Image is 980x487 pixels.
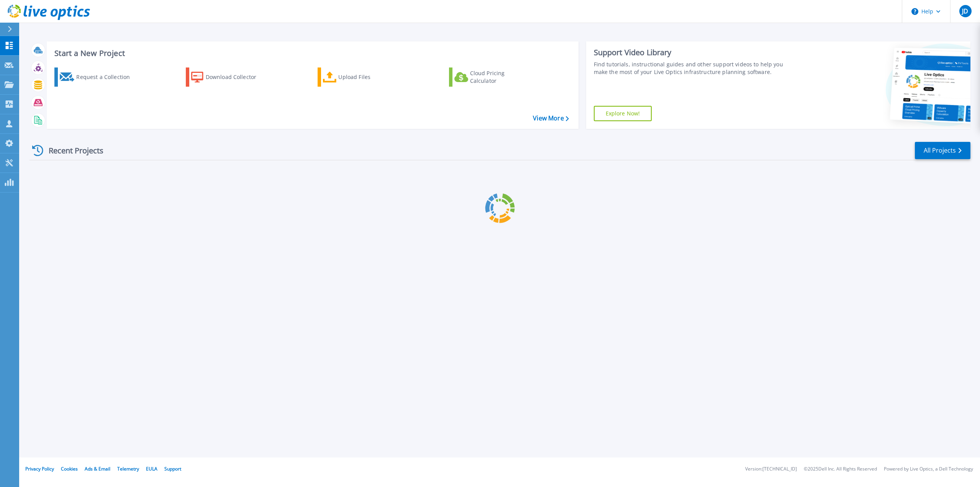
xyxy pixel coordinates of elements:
div: Request a Collection [76,69,138,85]
a: Explore Now! [594,106,652,121]
div: Recent Projects [29,141,114,160]
li: © 2025 Dell Inc. All Rights Reserved [804,467,877,472]
a: EULA [146,466,157,472]
a: Request a Collection [54,67,140,87]
div: Support Video Library [594,48,793,58]
a: Support [164,466,181,472]
a: Cloud Pricing Calculator [449,67,534,87]
a: Telemetry [117,466,139,472]
span: JD [962,8,968,14]
div: Find tutorials, instructional guides and other support videos to help you make the most of your L... [594,61,793,76]
div: Upload Files [338,69,400,85]
a: View More [533,115,569,122]
h3: Start a New Project [54,49,569,58]
a: Download Collector [186,67,271,87]
a: Privacy Policy [25,466,54,472]
div: Download Collector [206,69,267,85]
a: Ads & Email [85,466,110,472]
a: All Projects [915,142,970,159]
a: Cookies [61,466,78,472]
div: Cloud Pricing Calculator [470,69,531,85]
li: Version: [TECHNICAL_ID] [745,467,797,472]
a: Upload Files [318,67,403,87]
li: Powered by Live Optics, a Dell Technology [884,467,973,472]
